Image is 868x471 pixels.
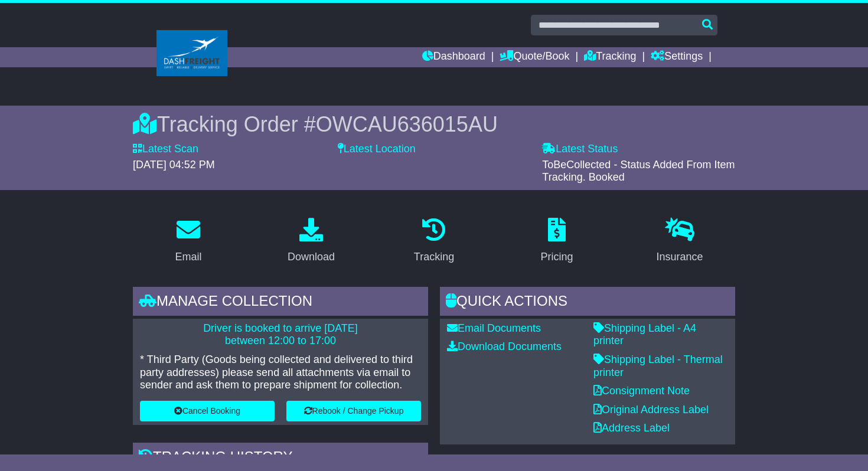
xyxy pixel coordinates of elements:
div: Quick Actions [440,287,735,319]
div: Tracking Order # [133,112,735,137]
a: Insurance [648,214,710,269]
a: Email Documents [447,322,541,334]
span: ToBeCollected - Status Added From Item Tracking. Booked [542,159,735,184]
div: Pricing [540,249,573,265]
div: Insurance [656,249,703,265]
button: Rebook / Change Pickup [286,401,421,421]
a: Original Address Label [593,404,709,416]
p: * Third Party (Goods being collected and delivered to third party addresses) please send all atta... [140,354,421,392]
a: Download [280,214,342,269]
div: Download [288,249,335,265]
a: Address Label [593,422,670,434]
a: Dashboard [422,47,485,67]
span: [DATE] 04:52 PM [133,159,215,171]
div: Email [175,249,201,265]
button: Cancel Booking [140,401,275,421]
a: Download Documents [447,341,562,352]
a: Quote/Book [500,47,569,67]
div: Tracking [414,249,454,265]
a: Tracking [406,214,462,269]
label: Latest Status [542,143,618,156]
p: Driver is booked to arrive [DATE] between 12:00 to 17:00 [140,322,421,348]
a: Email [167,214,209,269]
label: Latest Location [338,143,416,156]
label: Latest Scan [133,143,198,156]
a: Consignment Note [593,385,690,397]
a: Tracking [584,47,636,67]
div: Manage collection [133,287,428,319]
a: Shipping Label - A4 printer [593,322,696,347]
span: OWCAU636015AU [316,112,498,136]
a: Pricing [533,214,580,269]
a: Settings [651,47,703,67]
a: Shipping Label - Thermal printer [593,354,723,378]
